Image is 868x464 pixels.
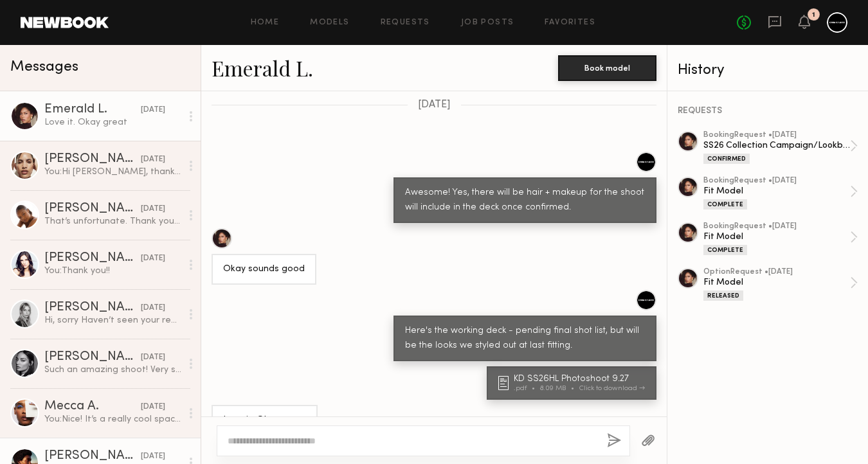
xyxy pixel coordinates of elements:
div: Complete [703,199,747,210]
a: Book model [558,62,656,73]
div: [DATE] [141,302,165,314]
div: Awesome! Yes, there will be hair + makeup for the shoot will include in the deck once confirmed. [405,186,645,215]
a: KD SS26HL Photoshoot 9.27.pdf8.09 MBClick to download [498,375,649,392]
div: REQUESTS [678,107,858,116]
div: Complete [703,245,747,255]
div: [DATE] [141,253,165,265]
div: Such an amazing shoot! Very sweet & skilled designer with great quality! Highly recommend. [44,364,181,376]
div: [PERSON_NAME] [44,202,141,215]
div: Emerald L. [44,103,141,116]
div: [DATE] [141,154,165,166]
div: [DATE] [141,401,165,413]
div: Released [703,290,743,301]
a: Models [310,19,349,27]
div: [PERSON_NAME] [44,351,141,364]
div: Love it. Okay great [44,116,181,129]
a: Home [251,19,280,27]
div: That’s unfortunate. Thank you for the well wish, hope to work with you in the future. [44,215,181,228]
div: 8.09 MB [540,385,579,392]
div: KD SS26HL Photoshoot 9.27 [514,375,649,384]
span: [DATE] [418,100,451,111]
div: Love it. Okay great [223,413,306,428]
div: booking Request • [DATE] [703,222,850,231]
div: Here's the working deck - pending final shot list, but will be the looks we styled out at last fi... [405,324,645,353]
div: SS26 Collection Campaign/Lookbook [703,139,850,152]
a: bookingRequest •[DATE]Fit ModelComplete [703,222,858,255]
div: 1 [812,12,815,19]
div: [DATE] [141,451,165,463]
div: Okay sounds good [223,262,305,277]
div: [PERSON_NAME] [44,252,141,265]
div: You: Hi [PERSON_NAME], thanks so much for getting back to me! I've already confirmed another mode... [44,166,181,178]
div: History [678,63,858,78]
div: You: Nice! It’s a really cool space, happy we found it. Enjoy the rest of your day :) [44,413,181,425]
div: booking Request • [DATE] [703,131,850,139]
div: Hi, sorry Haven’t seen your request, if you still need me I’m available [DATE] or any other day [44,314,181,326]
div: [DATE] [141,104,165,116]
a: Job Posts [461,19,514,27]
a: Emerald L. [212,54,313,82]
div: booking Request • [DATE] [703,177,850,185]
button: Book model [558,55,656,81]
a: Favorites [545,19,595,27]
div: Click to download [579,385,645,392]
div: [DATE] [141,352,165,364]
div: Fit Model [703,185,850,197]
div: Fit Model [703,231,850,243]
div: [PERSON_NAME] [44,450,141,463]
a: bookingRequest •[DATE]SS26 Collection Campaign/LookbookConfirmed [703,131,858,164]
div: [PERSON_NAME] [44,301,141,314]
div: option Request • [DATE] [703,268,850,276]
a: Requests [381,19,430,27]
div: Mecca A. [44,400,141,413]
div: [DATE] [141,203,165,215]
div: Fit Model [703,276,850,289]
a: optionRequest •[DATE]Fit ModelReleased [703,268,858,301]
div: You: Thank you!! [44,265,181,277]
div: .pdf [514,385,540,392]
span: Messages [10,60,78,75]
div: Confirmed [703,154,750,164]
div: [PERSON_NAME] [44,153,141,166]
a: bookingRequest •[DATE]Fit ModelComplete [703,177,858,210]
